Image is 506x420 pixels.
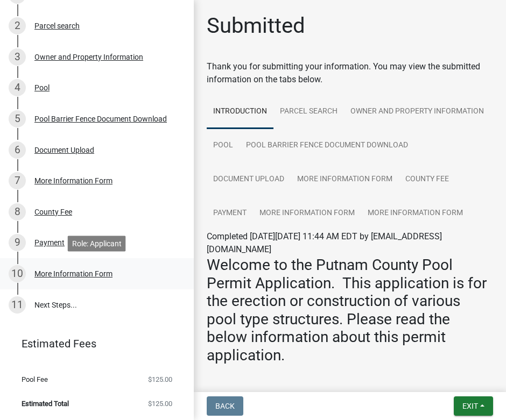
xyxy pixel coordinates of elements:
a: More Information Form [361,196,469,231]
div: 5 [9,110,26,127]
a: Payment [207,196,253,231]
div: Payment [34,239,65,246]
div: 3 [9,48,26,66]
a: Estimated Fees [9,333,177,354]
a: Document Upload [207,162,291,197]
a: Parcel search [273,95,344,129]
div: 9 [9,234,26,251]
div: Owner and Property Information [34,53,143,61]
div: Thank you for submitting your information. You may view the submitted information on the tabs below. [207,60,493,86]
span: Pool Fee [22,376,48,383]
div: Document Upload [34,146,94,154]
button: Back [207,396,243,416]
div: 8 [9,203,26,220]
div: 6 [9,141,26,159]
div: 7 [9,172,26,189]
div: Parcel search [34,22,80,30]
h3: Welcome to the Putnam County Pool Permit Application. This application is for the erection or con... [207,256,493,365]
span: Estimated Total [22,400,69,407]
a: More Information Form [291,162,399,197]
a: Pool Barrier Fence Document Download [240,129,414,163]
div: County Fee [34,208,72,216]
div: Pool Barrier Fence Document Download [34,115,167,123]
a: More Information Form [253,196,361,231]
h1: Submitted [207,13,305,39]
div: 4 [9,79,26,96]
div: 10 [9,265,26,282]
div: More Information Form [34,177,113,184]
a: Pool [207,129,240,163]
a: Owner and Property Information [344,95,490,129]
span: Exit [462,402,478,410]
span: $125.00 [148,400,172,407]
div: 11 [9,296,26,314]
div: 2 [9,17,26,34]
span: $125.00 [148,376,172,383]
div: Role: Applicant [68,236,126,251]
span: Completed [DATE][DATE] 11:44 AM EDT by [EMAIL_ADDRESS][DOMAIN_NAME] [207,231,442,254]
div: More Information Form [34,270,113,277]
a: County Fee [399,162,455,197]
div: Pool [34,84,50,91]
a: Introduction [207,95,273,129]
span: Back [215,402,235,410]
button: Exit [454,396,493,416]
